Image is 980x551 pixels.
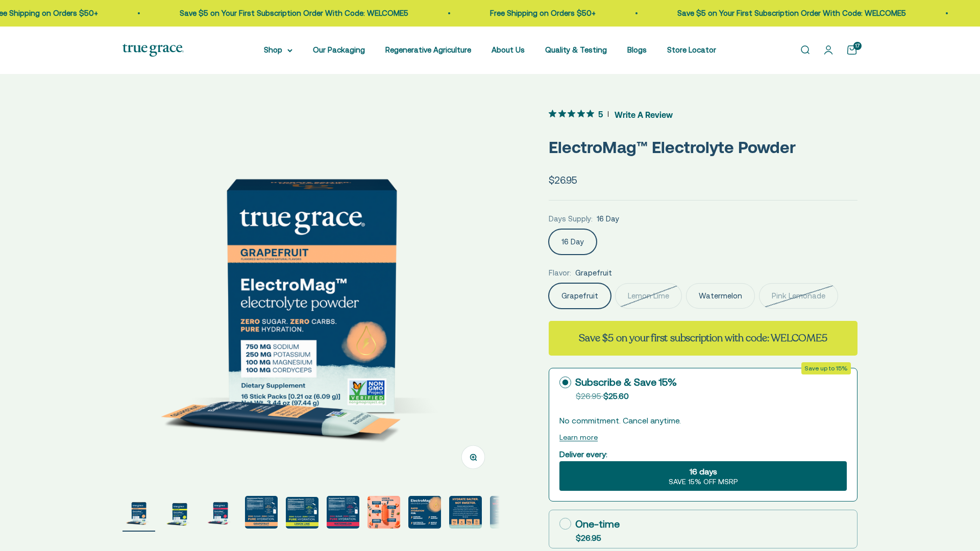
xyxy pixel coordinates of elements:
strong: Save $5 on your first subscription with code: WELCOME5 [579,331,827,345]
button: Go to item 10 [490,496,523,532]
img: ElectroMag™ [286,497,318,529]
img: ElectroMag™ [327,496,359,529]
img: Rapid Hydration For: - Exercise endurance* - Stress support* - Electrolyte replenishment* - Muscl... [408,496,441,529]
a: Regenerative Agriculture [385,45,471,54]
span: Write A Review [615,107,673,122]
button: Go to item 8 [408,496,441,532]
a: Our Packaging [313,45,365,54]
img: Everyone needs true hydration. From your extreme athletes to you weekend warriors, ElectroMag giv... [449,496,482,529]
summary: Shop [264,44,292,56]
span: 16 Day [597,213,619,225]
button: 5 out 5 stars rating in total 3 reviews. Jump to reviews. [549,107,673,122]
a: Blogs [627,45,647,54]
img: ElectroMag™ [490,496,523,529]
button: Go to item 5 [286,497,318,532]
button: Go to item 2 [163,496,196,532]
button: Go to item 4 [245,496,278,532]
span: Grapefruit [575,267,612,279]
span: 5 [598,108,603,119]
p: Save $5 on Your First Subscription Order With Code: WELCOME5 [178,7,407,19]
a: Free Shipping on Orders $50+ [488,9,594,17]
p: Save $5 on Your First Subscription Order With Code: WELCOME5 [676,7,904,19]
img: ElectroMag™ [204,496,237,529]
img: ElectroMag™ [122,107,500,484]
button: Go to item 3 [204,496,237,532]
cart-count: 17 [853,42,862,50]
button: Go to item 9 [449,496,482,532]
legend: Days Supply: [549,213,593,225]
button: Go to item 7 [367,496,400,532]
img: ElectroMag™ [122,496,155,529]
a: Quality & Testing [545,45,607,54]
legend: Flavor: [549,267,571,279]
img: ElectroMag™ [163,496,196,529]
button: Go to item 6 [327,496,359,532]
a: Store Locator [667,45,716,54]
a: About Us [492,45,525,54]
button: Go to item 1 [122,496,155,532]
p: ElectroMag™ Electrolyte Powder [549,134,857,160]
img: 750 mg sodium for fluid balance and cellular communication.* 250 mg potassium supports blood pres... [245,496,278,529]
sale-price: $26.95 [549,172,577,188]
img: Magnesium for heart health and stress support* Chloride to support pH balance and oxygen flow* So... [367,496,400,529]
